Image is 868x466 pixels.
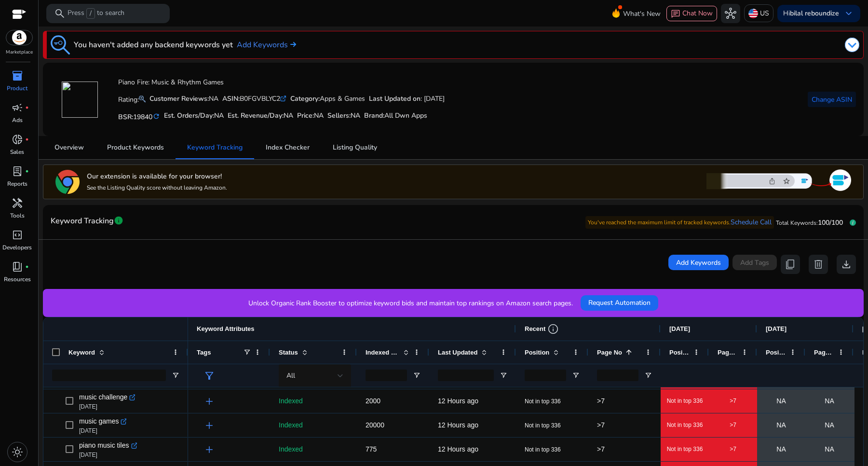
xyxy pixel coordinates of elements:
b: Customer Reviews: [149,94,209,103]
span: fiber_manual_record [25,137,29,141]
span: donut_small [12,134,23,145]
span: All Dwn Apps [384,111,427,120]
span: NA [825,415,834,435]
b: Category: [290,94,320,103]
span: download [841,259,852,270]
span: NA [825,439,834,459]
img: chrome-logo.svg [55,170,80,194]
p: Hi [783,10,839,17]
img: amazon.svg [6,30,32,45]
p: Developers [2,243,32,252]
span: Keyword Attributes [197,325,254,332]
span: music games [79,414,119,428]
p: Product [7,84,27,93]
span: light_mode [12,446,23,458]
p: US [760,5,769,22]
span: fiber_manual_record [25,169,29,173]
button: Open Filter Menu [413,371,420,379]
span: handyman [12,197,23,209]
span: keyboard_arrow_down [843,8,854,19]
span: Overview [54,144,84,151]
span: NA [776,415,786,435]
span: 12 Hours ago [438,421,478,429]
span: >7 [597,421,605,429]
img: 81jMQ6ZRBmL.jpg [62,82,98,118]
span: 12 Hours ago [438,397,478,405]
span: Indexed [279,397,303,405]
span: add [203,420,215,431]
span: Not in top 336 [525,422,561,429]
span: NA [351,111,360,120]
h5: Est. Orders/Day: [164,112,224,120]
div: Apps & Games [290,94,365,104]
span: fiber_manual_record [25,106,29,110]
span: Last Updated [438,349,477,356]
h5: Our extension is available for your browser! [87,172,227,181]
span: Keyword Tracking [187,144,243,151]
span: Not in top 336 [525,398,561,405]
span: Chat Now [682,9,713,18]
span: NA [776,391,786,411]
span: Index Checker [266,144,310,151]
span: 775 [366,445,377,453]
span: info [547,323,559,335]
span: info [114,216,123,225]
img: arrow-right.svg [288,41,296,47]
button: download [837,255,856,274]
span: >7 [597,397,605,405]
p: Marketplace [6,49,33,56]
h5: : [364,112,427,120]
span: Page No [718,349,738,356]
span: NA [825,391,834,411]
span: search [54,8,66,19]
span: lab_profile [12,165,23,177]
a: Add Keywords [237,39,296,51]
span: >7 [730,421,736,429]
span: 12 Hours ago [438,445,478,453]
span: 2000 [366,397,380,405]
span: inventory_2 [12,70,23,82]
div: Recent [525,323,559,335]
span: code_blocks [12,229,23,241]
span: Keyword [68,349,95,356]
button: Open Filter Menu [172,371,179,379]
span: Product Keywords [107,144,164,151]
button: Request Automation [581,295,658,311]
span: Not in top 336 [525,446,561,453]
span: NA [214,111,224,120]
div: : [DATE] [369,94,445,104]
p: You've reached the maximum limit of tracked keywords. [585,216,774,229]
span: Page No [597,349,622,356]
input: Last Updated Filter Input [438,370,494,381]
span: NA [776,439,786,459]
span: Position [766,349,786,356]
b: Last Updated on [369,94,420,103]
span: fiber_manual_record [25,265,29,269]
span: Indexed [279,421,303,429]
h5: Est. Revenue/Day: [228,112,293,120]
span: Position [669,349,690,356]
span: filter_alt [203,370,215,382]
span: / [86,8,95,19]
span: Brand [364,111,383,120]
span: Add Keywords [676,258,721,268]
p: Ads [12,116,23,124]
span: Total Keywords: [776,219,818,227]
span: NA [284,111,293,120]
span: Indexed [279,445,303,453]
img: keyword-tracking.svg [51,35,70,55]
span: book_4 [12,261,23,273]
h5: Price: [297,112,324,120]
input: Position Filter Input [525,370,566,381]
span: music challenge [79,390,127,404]
h3: You haven't added any backend keywords yet [74,39,233,51]
span: 19840 [133,112,152,122]
span: Not in top 336 [667,421,703,429]
span: piano music tiles [79,439,129,452]
h5: BSR: [118,111,160,122]
span: campaign [12,102,23,113]
p: Reports [7,179,27,188]
span: add [203,444,215,455]
p: [DATE] [79,403,135,411]
span: Request Automation [588,298,651,308]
